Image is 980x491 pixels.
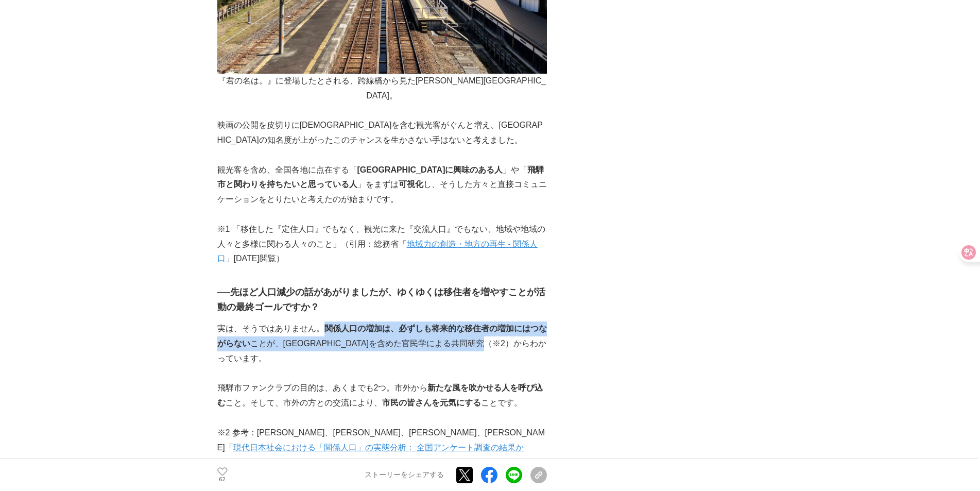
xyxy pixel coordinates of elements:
p: ※2 参考：[PERSON_NAME]、[PERSON_NAME]、[PERSON_NAME]、[PERSON_NAME]「 」、『沿岸域学会誌』、33巻 （[DATE]）3号 [217,426,547,470]
a: 地域力の創造・地方の再生 - 関係人口 [217,240,538,263]
strong: 可視化 [399,180,423,189]
strong: 市民の皆さんを元気にする [382,398,481,407]
p: 観光客を含め、全国各地に点在する「 」や「 」をまずは し、そうした方々と直接コミュニケーションをとりたいと考えたのが始まりです。 [217,163,547,207]
p: ストーリーをシェアする [365,470,444,480]
p: 映画の公開を皮切りに[DEMOGRAPHIC_DATA]を含む観光客がぐんと増え、[GEOGRAPHIC_DATA]の知名度が上がったこのチャンスを生かさない手はないと考えました。 [217,118,547,148]
h3: ──先ほど人口減少の話があがりましたが、ゆくゆくは移住者を増やすことが活動の最終ゴールですか？ [217,285,547,315]
p: ※1 「移住した『定住人口』でもなく、観光に来た『交流人口』でもない、地域や地域の人々と多様に関わる人々のこと」（引用：総務省「 」[DATE]閲覧） [217,222,547,266]
p: 飛騨市ファンクラブの目的は、あくまでも2つ。市外から こと。そして、市外の方との交流により、 ことです。 [217,381,547,411]
strong: [GEOGRAPHIC_DATA]に興味のある人 [357,165,503,174]
p: 『君の名は。』に登場したとされる、跨線橋から見た[PERSON_NAME][GEOGRAPHIC_DATA]。 [217,74,547,104]
strong: 関係人口の増加は、必ずしも将来的な移住者の増加にはつながらない [217,324,547,348]
a: 現代日本社会における「関係人口」の実態分析： 全国アンケート調査の結果から [217,443,524,467]
p: 実は、そうではありません。 ことが、[GEOGRAPHIC_DATA]を含めた官民学による共同研究（※2）からわかっています。 [217,321,547,366]
p: 62 [217,477,228,482]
